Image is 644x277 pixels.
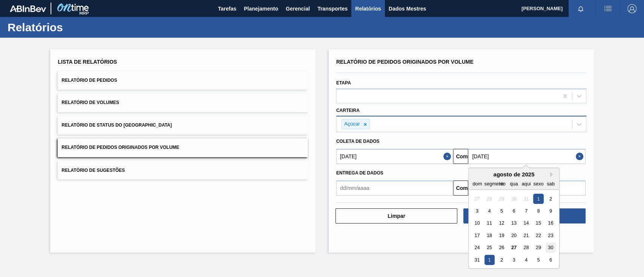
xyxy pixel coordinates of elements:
[569,3,593,14] button: Notificações
[521,6,563,11] font: [PERSON_NAME]
[509,230,519,240] div: Choose quarta-feira, 20 de agosto de 2025
[61,100,119,106] font: Relatório de Volumes
[8,21,63,34] font: Relatórios
[286,6,310,12] font: Gerencial
[484,243,495,253] div: Choose segunda-feira, 25 de agosto de 2025
[496,230,507,240] div: Choose terça-feira, 19 de agosto de 2025
[58,116,308,135] button: Relatório de Status do [GEOGRAPHIC_DATA]
[499,181,504,187] font: ter
[484,255,495,265] div: Choose segunda-feira, 1 de setembro de 2025
[10,5,46,12] img: TNhmsLtSVTkK8tSr43FrP2fwEKptu5GPRR3wAAAABJRU5ErkJggg==
[61,167,125,173] font: Relatório de Sugestões
[493,171,535,178] font: agosto de 2025
[603,4,612,13] img: ações do usuário
[472,206,482,216] div: Choose domingo, 3 de agosto de 2025
[509,243,519,253] div: Choose quarta-feira, 27 de agosto de 2025
[509,218,519,228] div: Choose quarta-feira, 13 de agosto de 2025
[533,243,544,253] div: Choose sexta-feira, 29 de agosto de 2025
[58,93,308,112] button: Relatório de Volumes
[533,255,544,265] div: Choose sexta-feira, 5 de setembro de 2025
[58,71,308,90] button: Relatório de Pedidos
[550,172,555,177] button: Próximo mês
[463,208,585,223] button: Download
[533,206,544,216] div: Choose sexta-feira, 8 de agosto de 2025
[510,181,518,187] font: qua
[472,218,482,228] div: Choose domingo, 10 de agosto de 2025
[546,255,556,265] div: Choose sábado, 6 de setembro de 2025
[547,181,555,187] font: sab
[496,255,507,265] div: Choose terça-feira, 2 de setembro de 2025
[335,208,457,223] button: Limpar
[58,59,117,65] font: Lista de Relatórios
[471,193,557,266] div: month 2025-08
[627,4,636,13] img: Sair
[546,243,556,253] div: Choose sábado, 30 de agosto de 2025
[576,149,586,164] button: Fechar
[456,185,473,191] font: Comeu
[521,194,531,204] div: Not available quinta-feira, 31 de julho de 2025
[522,181,531,187] font: aqui
[496,218,507,228] div: Choose terça-feira, 12 de agosto de 2025
[546,194,556,204] div: Choose sábado, 2 de agosto de 2025
[453,149,468,164] button: Comeu
[355,6,381,12] font: Relatórios
[533,181,544,187] font: sexo
[58,138,308,157] button: Relatório de Pedidos Originados por Volume
[533,230,544,240] div: Choose sexta-feira, 22 de agosto de 2025
[389,6,426,12] font: Dados Mestres
[533,218,544,228] div: Choose sexta-feira, 15 de agosto de 2025
[509,206,519,216] div: Choose quarta-feira, 6 de agosto de 2025
[484,230,495,240] div: Choose segunda-feira, 18 de agosto de 2025
[244,6,278,12] font: Planejamento
[484,181,506,187] font: segmento
[472,243,482,253] div: Choose domingo, 24 de agosto de 2025
[58,161,308,179] button: Relatório de Sugestões
[61,145,179,150] font: Relatório de Pedidos Originados por Volume
[61,78,117,83] font: Relatório de Pedidos
[336,80,351,86] font: Etapa
[336,108,360,113] font: Carteira
[521,206,531,216] div: Choose quinta-feira, 7 de agosto de 2025
[344,121,360,127] font: Açúcar
[509,194,519,204] div: Not available quarta-feira, 30 de julho de 2025
[472,255,482,265] div: Choose domingo, 31 de agosto de 2025
[533,194,544,204] div: Choose sexta-feira, 1 de agosto de 2025
[468,149,585,164] input: dd/mm/aaaa
[443,149,453,164] button: Fechar
[496,243,507,253] div: Choose terça-feira, 26 de agosto de 2025
[387,213,405,219] font: Limpar
[456,153,473,159] font: Comeu
[453,181,468,196] button: Comeu
[521,218,531,228] div: Choose quinta-feira, 14 de agosto de 2025
[546,206,556,216] div: Choose sábado, 9 de agosto de 2025
[61,122,172,128] font: Relatório de Status do [GEOGRAPHIC_DATA]
[218,6,237,12] font: Tarefas
[484,218,495,228] div: Choose segunda-feira, 11 de agosto de 2025
[484,194,495,204] div: Not available segunda-feira, 28 de julho de 2025
[472,194,482,204] div: Not available domingo, 27 de julho de 2025
[521,230,531,240] div: Choose quinta-feira, 21 de agosto de 2025
[546,218,556,228] div: Choose sábado, 16 de agosto de 2025
[336,170,383,176] font: Entrega de dados
[336,59,473,65] font: Relatório de Pedidos Originados por Volume
[496,206,507,216] div: Choose terça-feira, 5 de agosto de 2025
[317,6,347,12] font: Transportes
[521,243,531,253] div: Choose quinta-feira, 28 de agosto de 2025
[484,206,495,216] div: Choose segunda-feira, 4 de agosto de 2025
[336,139,380,144] font: Coleta de dados
[472,230,482,240] div: Choose domingo, 17 de agosto de 2025
[521,255,531,265] div: Choose quinta-feira, 4 de setembro de 2025
[336,149,453,164] input: dd/mm/aaaa
[336,181,453,196] input: dd/mm/aaaa
[473,181,482,187] font: dom
[546,230,556,240] div: Choose sábado, 23 de agosto de 2025
[509,255,519,265] div: Choose quarta-feira, 3 de setembro de 2025
[496,194,507,204] div: Not available terça-feira, 29 de julho de 2025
